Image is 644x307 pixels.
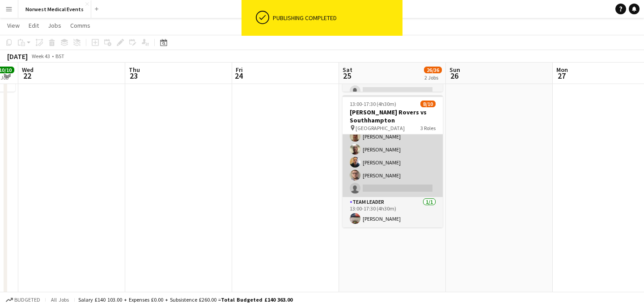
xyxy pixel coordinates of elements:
[356,125,405,131] span: [GEOGRAPHIC_DATA]
[49,296,71,303] span: All jobs
[341,71,352,81] span: 25
[424,67,442,73] span: 26/36
[25,20,42,31] a: Edit
[350,101,396,107] span: 13:00-17:30 (4h30m)
[343,108,443,124] h3: [PERSON_NAME] Rovers vs Southhampton
[14,297,40,303] span: Budgeted
[343,76,443,197] app-card-role: [PERSON_NAME][PERSON_NAME][PERSON_NAME][PERSON_NAME][PERSON_NAME][PERSON_NAME][PERSON_NAME]
[420,125,436,131] span: 3 Roles
[18,0,91,18] button: Norwest Medical Events
[234,71,243,81] span: 24
[4,295,42,305] button: Budgeted
[424,74,441,81] div: 2 Jobs
[127,71,140,81] span: 23
[420,101,436,107] span: 8/10
[44,20,65,31] a: Jobs
[55,53,64,59] div: BST
[448,71,460,81] span: 26
[343,66,352,74] span: Sat
[21,71,34,81] span: 22
[236,66,243,74] span: Fri
[67,20,94,31] a: Comms
[22,66,34,74] span: Wed
[70,21,90,29] span: Comms
[273,14,399,22] div: Publishing completed
[449,66,460,74] span: Sun
[78,296,292,303] div: Salary £140 103.00 + Expenses £0.00 + Subsistence £260.00 =
[48,21,61,29] span: Jobs
[4,20,23,31] a: View
[30,53,52,59] span: Week 43
[555,71,568,81] span: 27
[343,197,443,227] app-card-role: Team Leader1/113:00-17:30 (4h30m)[PERSON_NAME]
[29,21,39,29] span: Edit
[7,52,28,61] div: [DATE]
[129,66,140,74] span: Thu
[343,95,443,227] app-job-card: 13:00-17:30 (4h30m)8/10[PERSON_NAME] Rovers vs Southhampton [GEOGRAPHIC_DATA]3 Roles[PERSON_NAME]...
[7,21,20,29] span: View
[556,66,568,74] span: Mon
[221,296,292,303] span: Total Budgeted £140 363.00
